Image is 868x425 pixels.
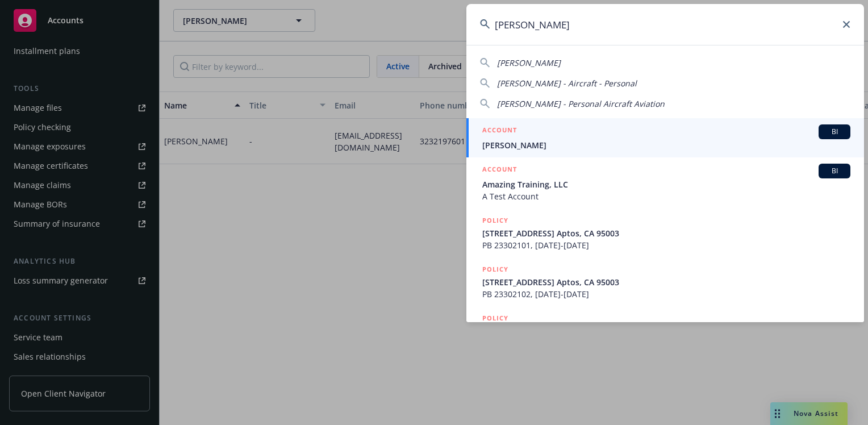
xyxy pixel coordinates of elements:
span: [PERSON_NAME] - Aircraft - Personal [497,78,637,89]
span: [STREET_ADDRESS] Aptos, CA 95003 [482,276,850,288]
h5: POLICY [482,215,508,226]
h5: POLICY [482,264,508,275]
span: [PERSON_NAME] - Personal Aircraft Aviation [497,98,665,109]
span: [PERSON_NAME] [497,57,561,68]
input: Search... [466,4,864,45]
a: ACCOUNTBIAmazing Training, LLCA Test Account [466,157,864,209]
span: PB 23302101, [DATE]-[DATE] [482,239,850,251]
span: [STREET_ADDRESS] Aptos, CA 95003 [482,227,850,239]
span: [PERSON_NAME] [482,139,850,151]
span: PB 23302102, [DATE]-[DATE] [482,288,850,300]
a: ACCOUNTBI[PERSON_NAME] [466,118,864,157]
h5: ACCOUNT [482,164,517,177]
a: POLICY [466,306,864,355]
span: A Test Account [482,190,850,202]
a: POLICY[STREET_ADDRESS] Aptos, CA 95003PB 23302102, [DATE]-[DATE] [466,257,864,306]
h5: POLICY [482,312,508,324]
h5: ACCOUNT [482,124,517,138]
span: Amazing Training, LLC [482,178,850,190]
span: BI [823,166,846,176]
a: POLICY[STREET_ADDRESS] Aptos, CA 95003PB 23302101, [DATE]-[DATE] [466,209,864,257]
span: BI [823,127,846,137]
